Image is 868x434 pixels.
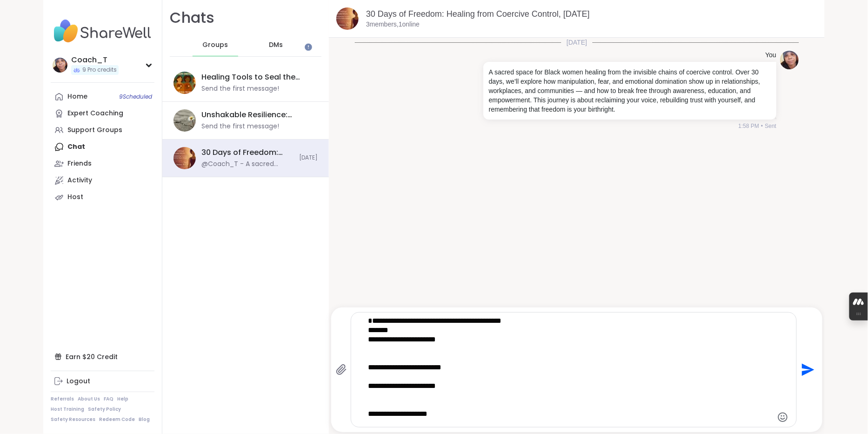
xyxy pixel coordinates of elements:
[366,9,590,19] a: 30 Days of Freedom: Healing from Coercive Control, [DATE]
[174,72,196,94] img: Healing Tools to Seal the Wounds, Oct 17
[489,67,771,114] p: A sacred space for Black women healing from the invisible chains of coercive control. Over 30 day...
[561,38,593,47] span: [DATE]
[51,172,154,189] a: Activity
[305,43,312,51] iframe: Spotlight
[51,122,154,139] a: Support Groups
[366,20,420,29] p: 3 members, 1 online
[51,88,154,105] a: Home9Scheduled
[174,147,196,169] img: 30 Days of Freedom: Healing from Coercive Control, Oct 15
[51,15,154,47] img: ShareWell Nav Logo
[201,160,294,169] div: @Coach_T - A sacred space for Black women healing from the invisible chains of coercive control. ...
[88,406,121,413] a: Safety Policy
[139,416,150,423] a: Blog
[67,109,123,118] div: Expert Coaching
[67,193,83,202] div: Host
[765,51,776,60] h4: You
[51,373,154,390] a: Logout
[51,155,154,172] a: Friends
[51,105,154,122] a: Expert Coaching
[201,147,294,158] div: 30 Days of Freedom: Healing from Coercive Control, [DATE]
[738,122,759,130] span: 1:58 PM
[765,122,776,130] span: Sent
[777,412,788,423] button: Emoji picker
[67,176,92,185] div: Activity
[336,7,359,30] img: 30 Days of Freedom: Healing from Coercive Control, Oct 15
[51,348,154,365] div: Earn $20 Credit
[368,316,764,423] textarea: Type your message
[201,110,312,120] div: Unshakable Resilience: Bounce Back Stronger , [DATE]
[51,189,154,206] a: Host
[82,66,117,74] span: 9 Pro credits
[51,406,84,413] a: Host Training
[67,159,92,168] div: Friends
[67,92,87,101] div: Home
[51,396,74,402] a: Referrals
[299,154,318,162] span: [DATE]
[117,396,128,402] a: Help
[761,122,763,130] span: •
[780,51,799,69] img: https://sharewell-space-live.sfo3.digitaloceanspaces.com/user-generated/4f846c8f-9036-431e-be73-f...
[71,55,119,65] div: Coach_T
[201,84,279,93] div: Send the first message!
[201,72,312,82] div: Healing Tools to Seal the Wounds, [DATE]
[170,7,214,28] h1: Chats
[119,93,152,100] span: 9 Scheduled
[53,58,67,73] img: Coach_T
[67,126,122,135] div: Support Groups
[202,40,228,50] span: Groups
[78,396,100,402] a: About Us
[99,416,135,423] a: Redeem Code
[269,40,283,50] span: DMs
[67,377,90,386] div: Logout
[104,396,114,402] a: FAQ
[174,109,196,132] img: Unshakable Resilience: Bounce Back Stronger , Oct 17
[797,360,818,381] button: Send
[201,122,279,131] div: Send the first message!
[51,416,95,423] a: Safety Resources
